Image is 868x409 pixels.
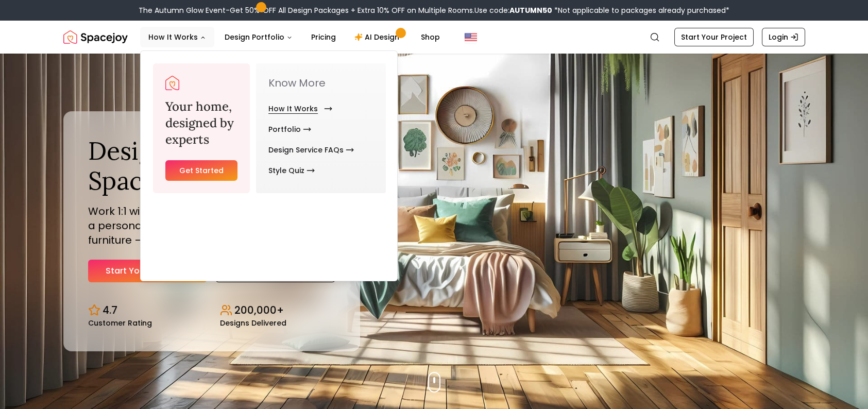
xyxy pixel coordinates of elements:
[268,160,315,181] a: Style Quiz
[234,303,284,317] p: 200,000+
[268,140,354,160] a: Design Service FAQs
[141,51,398,206] div: How It Works
[165,76,180,90] a: Spacejoy
[63,21,805,54] nav: Global
[268,119,311,140] a: Portfolio
[413,27,448,47] a: Shop
[88,319,152,327] small: Customer Rating
[140,27,448,47] nav: Main
[474,5,552,15] span: Use code:
[88,260,207,282] a: Start Your Project
[165,160,238,181] a: Get Started
[552,5,729,15] span: *Not applicable to packages already purchased*
[303,27,344,47] a: Pricing
[140,27,214,47] button: How It Works
[139,5,729,15] div: The Autumn Glow Event-Get 50% OFF All Design Packages + Extra 10% OFF on Multiple Rooms.
[220,319,286,327] small: Designs Delivered
[762,28,805,46] a: Login
[88,136,335,195] h1: Design Your Dream Space Online
[509,5,552,15] b: AUTUMN50
[674,28,754,46] a: Start Your Project
[88,295,335,327] div: Design stats
[63,27,128,47] a: Spacejoy
[216,27,301,47] button: Design Portfolio
[268,98,328,119] a: How It Works
[165,76,180,90] img: Spacejoy Logo
[465,31,477,43] img: United States
[88,204,335,247] p: Work 1:1 with expert interior designers to create a personalized design, complete with curated fu...
[268,76,373,90] p: Know More
[165,98,238,148] h3: Your home, designed by experts
[63,27,128,47] img: Spacejoy Logo
[103,303,117,317] p: 4.7
[346,27,411,47] a: AI Design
